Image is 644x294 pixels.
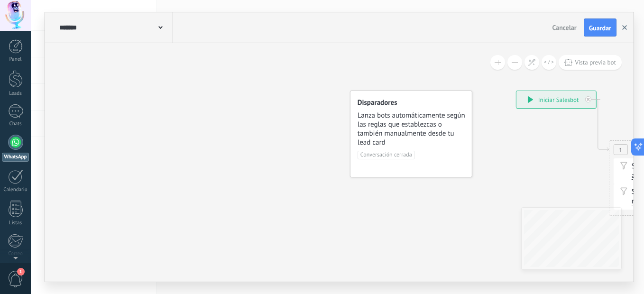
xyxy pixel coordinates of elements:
[559,55,622,70] button: Vista previa bot
[358,98,466,107] h4: Disparadores
[358,151,415,159] span: Conversación cerrada
[575,58,616,66] span: Vista previa bot
[17,268,25,276] span: 1
[2,56,29,63] div: Panel
[358,111,466,147] span: Lanza bots automáticamente según las reglas que establezcas o también manualmente desde tu lead card
[619,146,622,154] span: 1
[549,20,580,35] button: Cancelar
[2,121,29,127] div: Chats
[2,220,29,226] div: Listas
[2,91,29,97] div: Leads
[589,25,611,31] span: Guardar
[584,18,616,37] button: Guardar
[516,91,596,108] div: Iniciar Salesbot
[2,187,29,193] div: Calendario
[552,23,577,32] span: Cancelar
[2,153,29,162] div: WhatsApp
